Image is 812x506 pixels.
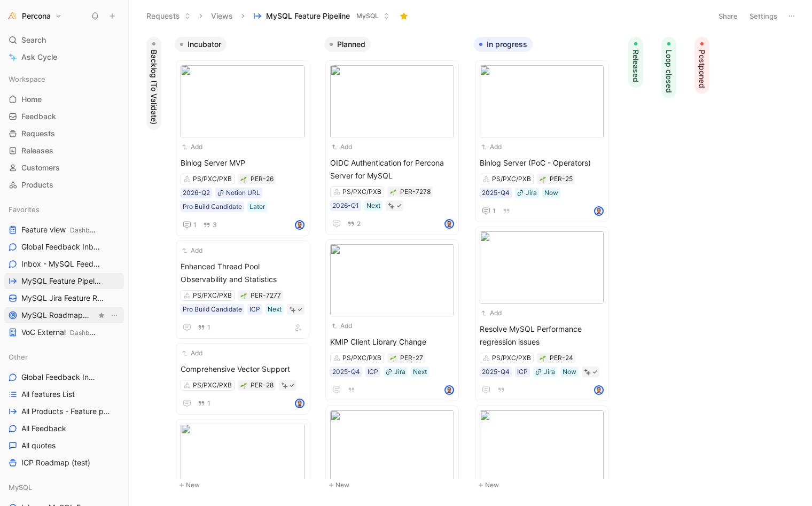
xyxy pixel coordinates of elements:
a: Global Feedback Inbox [4,239,124,255]
span: Comprehensive Vector Support [181,363,304,376]
div: PER-24 [550,353,573,363]
div: PS/PXC/PXB [342,353,381,363]
img: Percona [7,11,18,21]
span: Binlog Server MVP [181,157,304,169]
div: 🌱 [539,175,546,183]
a: Home [4,91,124,107]
span: Enhanced Thread Pool Observability and Statistics [181,260,304,286]
button: Requests [142,8,196,24]
img: avatar [595,207,603,215]
span: KMIP Client Library Change [330,336,454,348]
span: 3 [213,222,217,228]
a: ICP Roadmap (test) [4,455,124,471]
div: Postponed [690,32,714,497]
span: MySQL Jira Feature Requests [21,293,105,304]
button: Settings [745,9,782,24]
a: AddEnhanced Thread Pool Observability and StatisticsPS/PXC/PXBPro Build CandidateICPNext1 [176,240,309,339]
span: 2 [357,221,361,227]
a: Feature viewDashboards [4,222,124,238]
div: 2025-Q4 [332,367,360,377]
div: PS/PXC/PXB [492,174,531,184]
button: 1 [181,219,199,231]
img: ac0e8aae-dda1-4ebc-a4cd-af4e2749d8ea.jpg [181,65,304,137]
img: 🌱 [240,383,247,389]
div: Jira [394,367,405,377]
img: da7a0cee-98ca-4d5f-ad84-f714081704b4.png [181,424,304,496]
div: In progressNew [470,32,619,497]
span: MySQL [356,11,379,21]
div: Jira [526,188,537,198]
div: 🌱 [389,188,397,196]
span: In progress [487,39,527,50]
div: PER-28 [251,380,274,391]
button: 🌱 [240,175,247,183]
div: Other [4,349,124,365]
div: PER-25 [550,174,573,184]
img: avatar [296,400,303,407]
div: Workspace [4,71,124,87]
span: Resolve MySQL Performance regression issues [480,323,604,348]
a: AddKMIP Client Library ChangePS/PXC/PXB2025-Q4ICPJiraNextavatar [325,239,459,401]
span: Ask Cycle [21,51,57,64]
a: Customers [4,160,124,176]
a: Releases [4,143,124,159]
button: 🌱 [240,382,247,389]
div: Next [366,200,380,211]
span: OIDC Authentication for Percona Server for MySQL [330,157,454,182]
div: MySQL [4,479,124,495]
img: 🌱 [540,176,546,183]
a: Global Feedback Inbox [4,369,124,385]
div: PER-7277 [251,290,281,301]
button: 🌱 [240,292,247,299]
div: ICP [249,304,260,315]
img: 03ebdc09-7571-4581-822a-4655c737cd5f.webp [480,65,604,137]
a: All Feedback [4,421,124,437]
div: PS/PXC/PXB [342,186,381,197]
a: AddResolve MySQL Performance regression issuesPS/PXC/PXB2025-Q4ICPJiraNowavatar [475,227,608,401]
div: PS/PXC/PXB [193,290,232,301]
a: AddBinlog Server (PoC - Operators)PS/PXC/PXB2025-Q4JiraNow1avatar [475,60,608,222]
div: Loop closed [657,32,681,497]
div: Search [4,32,124,48]
img: avatar [595,386,603,394]
button: Add [181,142,204,152]
div: 2026-Q1 [332,200,359,211]
div: OtherGlobal Feedback InboxAll features ListAll Products - Feature pipelineAll FeedbackAll quotesI... [4,349,124,471]
div: ICP [517,367,528,377]
span: Inbox - MySQL Feedback [21,259,103,270]
div: IncubatorNew [170,32,320,497]
span: 1 [207,324,210,331]
button: MySQL Feature PipelineMySQL [248,8,394,24]
button: Add [330,142,354,152]
div: PER-7278 [400,186,431,197]
div: Backlog (To Validate) [142,32,166,497]
span: All features List [21,389,75,400]
span: Home [21,94,42,105]
a: Requests [4,126,124,142]
span: 1 [207,400,210,407]
span: Dashboards [70,329,106,337]
span: Other [9,352,28,362]
button: Add [480,142,503,152]
button: Backlog (To Validate) [146,37,161,130]
a: VoC ExternalDashboards [4,324,124,340]
img: 🌱 [240,293,247,299]
img: a1d538fb-01e1-4560-aa1d-a5d0c384245f.webp [330,244,454,316]
button: New [474,479,615,492]
a: AddOIDC Authentication for Percona Server for MySQLPS/PXC/PXB2026-Q1Next2avatar [325,60,459,235]
a: Inbox - MySQL Feedback [4,256,124,272]
div: 2025-Q4 [482,367,510,377]
button: PerconaPercona [4,9,65,24]
a: Feedback [4,108,124,124]
div: Released [624,32,647,497]
div: Now [544,188,558,198]
a: MySQL Jira Feature Requests [4,290,124,306]
span: 1 [493,208,496,214]
button: Loop closed [661,37,676,98]
img: 🌱 [240,176,247,183]
button: 🌱 [539,354,546,362]
div: Pro Build Candidate [183,201,242,212]
button: 3 [201,219,219,231]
